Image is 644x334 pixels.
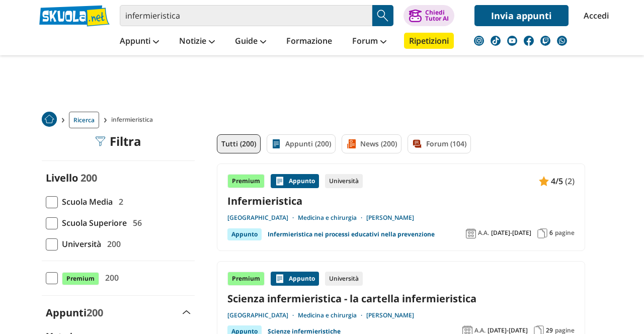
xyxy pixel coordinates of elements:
[271,139,281,149] img: Appunti filtro contenuto
[96,136,106,146] img: Filtra filtri mobile
[267,134,336,153] a: Appunti (200)
[217,134,261,153] a: Tutti (200)
[565,175,575,188] span: (2)
[80,171,97,185] span: 200
[342,134,401,153] a: News (200)
[366,311,414,319] a: [PERSON_NAME]
[350,33,389,51] a: Forum
[540,36,550,46] img: twitch
[58,195,113,208] span: Scuola Media
[507,36,517,46] img: youtube
[298,214,366,222] a: Medicina e chirurgia
[183,310,191,314] img: Apri e chiudi sezione
[537,228,547,238] img: Pagine
[557,36,567,46] img: WhatsApp
[227,214,298,222] a: [GEOGRAPHIC_DATA]
[275,274,285,284] img: Appunti contenuto
[232,33,269,51] a: Guide
[69,112,99,128] a: Ricerca
[101,271,119,284] span: 200
[284,33,335,51] a: Formazione
[346,139,356,149] img: News filtro contenuto
[584,5,605,26] a: Accedi
[129,216,142,229] span: 56
[375,8,390,23] img: Cerca appunti, riassunti o versioni
[115,195,123,208] span: 2
[491,229,531,237] span: [DATE]-[DATE]
[408,134,471,153] a: Forum (104)
[227,194,575,208] a: Infermieristica
[227,311,298,319] a: [GEOGRAPHIC_DATA]
[268,228,435,240] a: Infermieristica nei processi educativi nella prevenzione
[404,33,454,49] a: Ripetizioni
[524,36,534,46] img: facebook
[62,272,99,285] span: Premium
[366,214,414,222] a: [PERSON_NAME]
[551,175,563,188] span: 4/5
[58,237,101,251] span: Università
[42,112,57,127] img: Home
[227,272,265,286] div: Premium
[120,5,372,26] input: Cerca appunti, riassunti o versioni
[227,174,265,188] div: Premium
[111,112,157,128] span: infermieristica
[478,229,489,237] span: A.A.
[549,229,553,237] span: 6
[466,228,476,238] img: Anno accademico
[117,33,162,51] a: Appunti
[539,176,549,186] img: Appunti contenuto
[177,33,217,51] a: Notizie
[372,5,393,26] button: Search Button
[46,306,103,319] label: Appunti
[275,176,285,186] img: Appunti contenuto
[271,174,319,188] div: Appunto
[227,292,575,305] a: Scienza infermieristica - la cartella infermieristica
[404,5,454,26] button: ChiediTutor AI
[103,237,121,251] span: 200
[298,311,366,319] a: Medicina e chirurgia
[58,216,127,229] span: Scuola Superiore
[42,112,57,128] a: Home
[491,36,501,46] img: tiktok
[555,229,575,237] span: pagine
[325,174,363,188] div: Università
[46,171,78,185] label: Livello
[96,134,141,148] div: Filtra
[227,228,262,240] div: Appunto
[87,306,103,319] span: 200
[325,272,363,286] div: Università
[474,5,569,26] a: Invia appunti
[412,139,422,149] img: Forum filtro contenuto
[474,36,484,46] img: instagram
[425,10,449,22] div: Chiedi Tutor AI
[271,272,319,286] div: Appunto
